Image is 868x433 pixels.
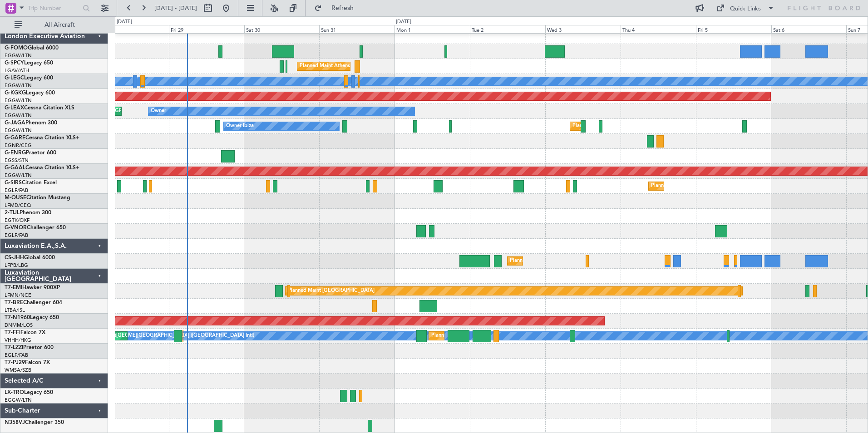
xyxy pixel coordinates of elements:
button: Quick Links [712,1,779,15]
a: G-LEGCLegacy 600 [5,75,53,81]
a: LGAV/ATH [5,67,29,74]
a: G-VNORChallenger 650 [5,225,66,231]
span: G-SIRS [5,180,22,186]
span: 2-TIJL [5,210,20,216]
a: EGNR/CEG [5,142,32,149]
button: Refresh [310,1,365,15]
a: DNMM/LOS [5,322,33,329]
a: WMSA/SZB [5,367,31,374]
div: Quick Links [730,5,761,14]
span: T7-LZZI [5,345,23,350]
span: G-KGKG [5,90,26,96]
span: Refresh [324,5,362,11]
a: EGSS/STN [5,157,29,164]
span: G-LEGC [5,75,24,81]
a: N358VJChallenger 350 [5,420,64,425]
span: G-GARE [5,135,25,141]
a: M-OUSECitation Mustang [5,195,70,201]
div: Owner Ibiza [226,119,254,133]
div: Thu 28 [94,25,169,33]
a: EGLF/FAB [5,187,28,194]
div: Planned Maint [GEOGRAPHIC_DATA] ([GEOGRAPHIC_DATA]) [510,254,653,268]
span: M-OUSE [5,195,26,201]
a: EGTK/OXF [5,217,30,224]
a: G-SIRSCitation Excel [5,180,57,186]
div: Owner [151,104,166,118]
span: G-LEAX [5,105,24,111]
a: LFPB/LBG [5,262,28,269]
div: Mon 1 [395,25,470,33]
div: Thu 4 [621,25,696,33]
a: EGLF/FAB [5,232,28,239]
span: T7-EMI [5,285,22,290]
div: Fri 5 [696,25,771,33]
div: Planned Maint [GEOGRAPHIC_DATA] [288,284,375,298]
span: T7-PJ29 [5,360,25,365]
a: G-GAALCessna Citation XLS+ [5,165,79,171]
a: LX-TROLegacy 650 [5,390,53,395]
a: EGGW/LTN [5,397,32,403]
a: EGGW/LTN [5,112,32,119]
span: CS-JHH [5,255,24,261]
span: G-SPCY [5,60,24,66]
a: T7-EMIHawker 900XP [5,285,60,290]
a: G-ENRGPraetor 600 [5,150,56,156]
span: G-VNOR [5,225,27,231]
a: LFMN/NCE [5,292,31,299]
a: CS-JHHGlobal 6000 [5,255,55,261]
div: Planned Maint [GEOGRAPHIC_DATA] ([GEOGRAPHIC_DATA]) [572,119,715,133]
div: [DATE] [117,18,132,26]
div: Sat 30 [244,25,320,33]
a: EGLF/FAB [5,352,28,359]
a: T7-BREChallenger 604 [5,300,62,305]
a: LFMD/CEQ [5,202,31,209]
a: G-SPCYLegacy 650 [5,60,53,66]
a: G-GARECessna Citation XLS+ [5,135,79,141]
a: EGGW/LTN [5,52,32,59]
div: Sun 31 [319,25,395,33]
a: G-LEAXCessna Citation XLS [5,105,74,111]
div: Fri 29 [169,25,244,33]
span: G-FOMO [5,45,28,51]
div: Wed 3 [545,25,621,33]
span: G-GAAL [5,165,25,171]
a: G-KGKGLegacy 600 [5,90,55,96]
a: T7-LZZIPraetor 600 [5,345,54,350]
span: T7-N1960 [5,315,30,320]
a: VHHH/HKG [5,337,31,344]
a: 2-TIJLPhenom 300 [5,210,51,216]
span: T7-BRE [5,300,23,305]
span: All Aircraft [24,22,96,28]
span: N358VJ [5,420,25,425]
span: G-JAGA [5,120,25,126]
div: Planned Maint [GEOGRAPHIC_DATA] ([GEOGRAPHIC_DATA]) [651,179,794,193]
input: Trip Number [28,1,80,15]
a: G-JAGAPhenom 300 [5,120,57,126]
div: Planned Maint [GEOGRAPHIC_DATA] ([GEOGRAPHIC_DATA] Intl) [431,329,583,343]
span: G-ENRG [5,150,26,156]
div: Tue 2 [470,25,545,33]
span: [DATE] - [DATE] [154,4,197,12]
a: T7-N1960Legacy 650 [5,315,59,320]
a: LTBA/ISL [5,307,25,314]
div: [DATE] [396,18,411,26]
button: All Aircraft [10,18,99,32]
span: LX-TRO [5,390,24,395]
a: EGGW/LTN [5,82,32,89]
a: EGGW/LTN [5,172,32,179]
span: T7-FFI [5,330,20,335]
a: EGGW/LTN [5,97,32,104]
div: Planned Maint Athens ([PERSON_NAME] Intl) [300,59,404,73]
a: G-FOMOGlobal 6000 [5,45,59,51]
a: T7-PJ29Falcon 7X [5,360,50,365]
a: EGGW/LTN [5,127,32,134]
div: Sat 6 [771,25,847,33]
a: T7-FFIFalcon 7X [5,330,45,335]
